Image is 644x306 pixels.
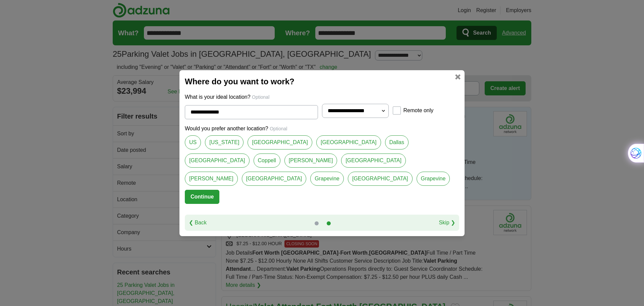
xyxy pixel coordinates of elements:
a: [GEOGRAPHIC_DATA] [248,135,312,149]
h2: Where do you want to work? [185,76,459,88]
a: Dallas [385,135,409,149]
p: Would you prefer another location? [185,125,459,133]
a: [GEOGRAPHIC_DATA] [185,154,250,168]
a: Grapevine [310,172,344,186]
a: Skip ❯ [439,219,455,227]
label: Remote only [404,106,434,115]
a: Coppell [254,154,280,168]
a: [PERSON_NAME] [284,154,337,168]
a: ❮ Back [189,219,207,227]
a: [GEOGRAPHIC_DATA] [242,172,307,186]
a: [GEOGRAPHIC_DATA] [348,172,413,186]
a: [GEOGRAPHIC_DATA] [316,135,381,149]
a: [GEOGRAPHIC_DATA] [341,154,406,168]
a: US [185,135,201,149]
span: Optional [252,94,269,100]
span: Optional [270,126,287,131]
a: [PERSON_NAME] [185,172,238,186]
p: What is your ideal location? [185,93,459,101]
a: Grapevine [417,172,450,186]
button: Continue [185,190,219,204]
a: [US_STATE] [205,135,244,149]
